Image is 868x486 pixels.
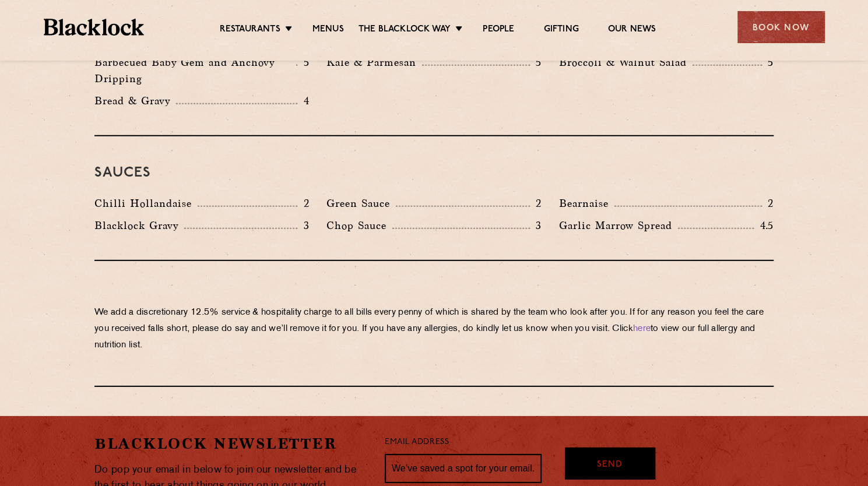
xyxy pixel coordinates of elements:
[94,217,184,234] p: Blacklock Gravy
[94,165,774,181] h3: Sauces
[326,54,422,71] p: Kale & Parmesan
[762,55,774,70] p: 5
[559,54,693,71] p: Broccoli & Walnut Salad
[597,459,623,472] span: Send
[633,325,651,333] a: here
[737,11,825,43] div: Book Now
[94,195,198,212] p: Chilli Hollandaise
[297,218,309,233] p: 3
[312,24,344,37] a: Menus
[94,434,367,454] h2: Blacklock Newsletter
[530,196,542,211] p: 2
[762,196,774,211] p: 2
[385,454,542,483] input: We’ve saved a spot for your email...
[297,55,309,70] p: 5
[359,24,451,37] a: The Blacklock Way
[754,218,774,233] p: 4.5
[543,24,578,37] a: Gifting
[559,217,678,234] p: Garlic Marrow Spread
[220,24,280,37] a: Restaurants
[326,217,392,234] p: Chop Sauce
[297,196,309,211] p: 2
[297,93,309,108] p: 4
[559,195,614,212] p: Bearnaise
[385,436,449,449] label: Email Address
[94,305,774,354] p: We add a discretionary 12.5% service & hospitality charge to all bills every penny of which is sh...
[94,93,176,109] p: Bread & Gravy
[94,54,296,87] p: Barbecued Baby Gem and Anchovy Dripping
[608,24,656,37] a: Our News
[530,218,542,233] p: 3
[326,195,396,212] p: Green Sauce
[530,55,542,70] p: 5
[483,24,514,37] a: People
[44,19,145,36] img: BL_Textured_Logo-footer-cropped.svg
